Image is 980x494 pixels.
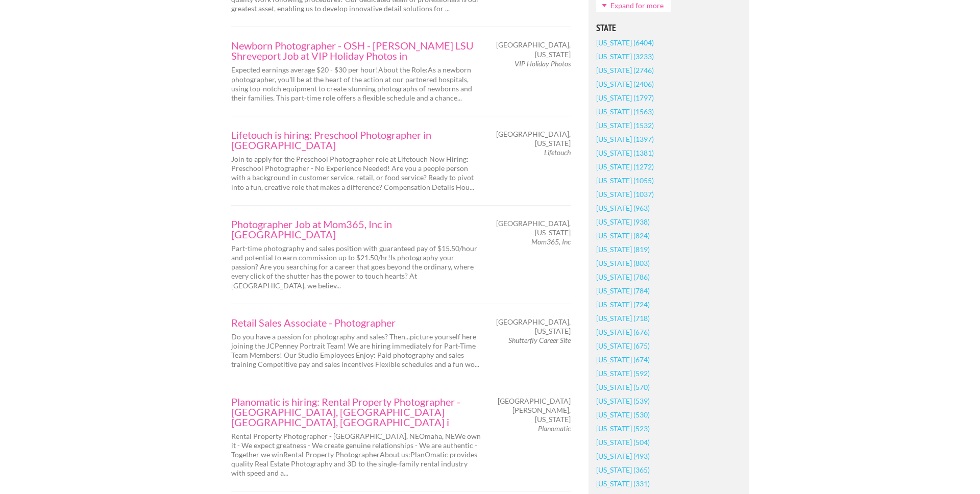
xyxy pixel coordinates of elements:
a: [US_STATE] (365) [596,463,650,477]
a: Retail Sales Associate - Photographer [231,317,481,328]
a: [US_STATE] (1563) [596,105,654,118]
span: [GEOGRAPHIC_DATA], [US_STATE] [496,130,571,148]
a: [US_STATE] (2746) [596,63,654,77]
a: [US_STATE] (963) [596,201,650,215]
p: Do you have a passion for photography and sales? Then...picture yourself here joining the JCPenne... [231,332,481,369]
em: VIP Holiday Photos [514,59,571,68]
a: [US_STATE] (718) [596,311,650,325]
a: [US_STATE] (6404) [596,36,654,50]
a: [US_STATE] (675) [596,339,650,353]
em: Shutterfly Career Site [508,336,571,344]
em: Lifetouch [544,148,571,157]
a: [US_STATE] (1532) [596,118,654,132]
a: Lifetouch is hiring: Preschool Photographer in [GEOGRAPHIC_DATA] [231,130,481,150]
span: [GEOGRAPHIC_DATA][PERSON_NAME], [US_STATE] [498,397,571,425]
a: Planomatic is hiring: Rental Property Photographer - [GEOGRAPHIC_DATA], [GEOGRAPHIC_DATA] [GEOGRA... [231,397,481,427]
a: [US_STATE] (676) [596,325,650,339]
a: [US_STATE] (1055) [596,174,654,187]
p: Join to apply for the Preschool Photographer role at Lifetouch Now Hiring: Preschool Photographer... [231,155,481,192]
a: [US_STATE] (786) [596,270,650,284]
a: [US_STATE] (824) [596,229,650,242]
a: [US_STATE] (539) [596,394,650,408]
a: [US_STATE] (1397) [596,132,654,146]
a: [US_STATE] (523) [596,422,650,435]
a: [US_STATE] (1037) [596,187,654,201]
span: [GEOGRAPHIC_DATA], [US_STATE] [496,219,571,237]
p: Part-time photography and sales position with guaranteed pay of $15.50/hour and potential to earn... [231,244,481,290]
a: Photographer Job at Mom365, Inc in [GEOGRAPHIC_DATA] [231,219,481,239]
a: [US_STATE] (530) [596,408,650,422]
a: [US_STATE] (819) [596,242,650,256]
a: [US_STATE] (504) [596,435,650,449]
a: [US_STATE] (674) [596,353,650,366]
a: [US_STATE] (1797) [596,91,654,105]
a: [US_STATE] (784) [596,284,650,298]
em: Mom365, Inc [531,237,571,246]
span: [GEOGRAPHIC_DATA], [US_STATE] [496,40,571,59]
a: [US_STATE] (493) [596,449,650,463]
p: Rental Property Photographer - [GEOGRAPHIC_DATA], NEOmaha, NEWe own it - We expect greatness - We... [231,432,481,478]
a: [US_STATE] (2406) [596,77,654,91]
a: [US_STATE] (1381) [596,146,654,160]
a: [US_STATE] (724) [596,298,650,311]
a: [US_STATE] (570) [596,380,650,394]
a: [US_STATE] (1272) [596,160,654,174]
span: [GEOGRAPHIC_DATA], [US_STATE] [496,317,571,336]
h5: State [596,23,742,33]
a: [US_STATE] (331) [596,477,650,490]
a: Newborn Photographer - OSH - [PERSON_NAME] LSU Shreveport Job at VIP Holiday Photos in [231,40,481,61]
a: [US_STATE] (803) [596,256,650,270]
a: [US_STATE] (592) [596,366,650,380]
p: Expected earnings average $20 - $30 per hour!About the Role:As a newborn photographer, you'll be ... [231,65,481,103]
em: Planomatic [538,424,571,433]
a: [US_STATE] (3233) [596,50,654,63]
a: [US_STATE] (938) [596,215,650,229]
